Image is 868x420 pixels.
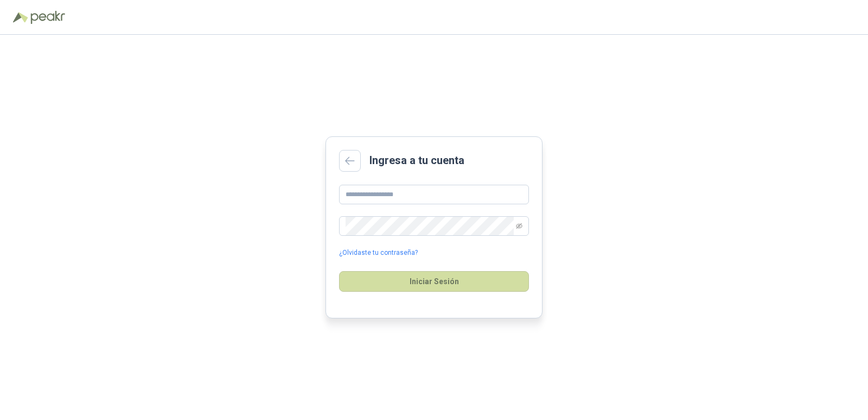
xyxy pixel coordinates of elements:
[516,223,522,229] span: eye-invisible
[30,11,65,24] img: Peakr
[369,152,464,169] h2: Ingresa a tu cuenta
[339,271,529,292] button: Iniciar Sesión
[13,12,28,23] img: Logo
[339,248,418,258] a: ¿Olvidaste tu contraseña?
